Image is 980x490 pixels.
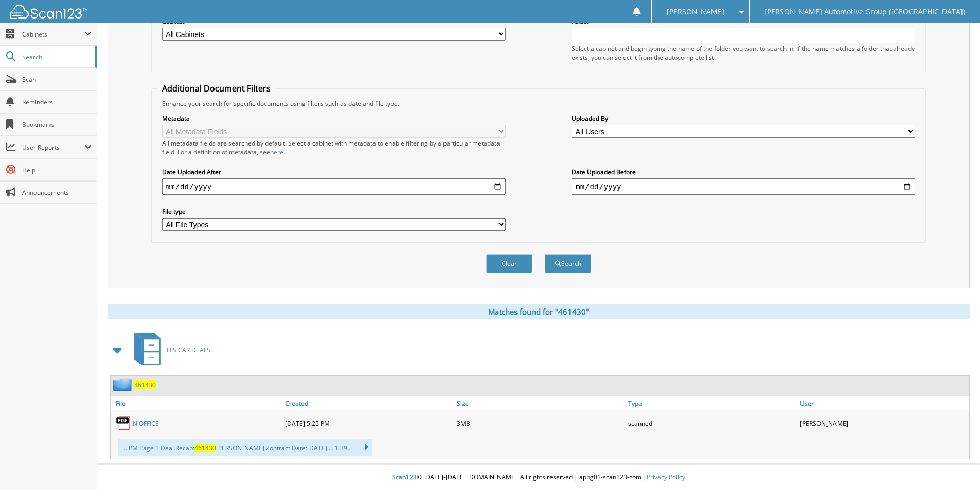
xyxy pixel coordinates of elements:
a: Type [626,396,797,410]
label: Metadata [162,114,506,123]
span: User Reports [22,143,84,152]
iframe: Chat Widget [929,441,980,490]
a: LFS CAR DEALS [128,330,210,370]
span: Bookmarks [22,120,92,129]
img: PDF.png [116,415,131,431]
span: Reminders [22,98,92,106]
a: File [111,396,282,410]
a: User [797,396,969,410]
div: ... PM Page 1 Deal Recap: [PERSON_NAME] Zontract Date:[DATE] ... 1 39... [118,439,372,456]
div: [PERSON_NAME] [797,413,969,433]
div: scanned [626,413,797,433]
span: 461430 [194,444,216,452]
span: [PERSON_NAME] [667,9,724,15]
label: Uploaded By [572,114,915,123]
label: Date Uploaded After [162,168,506,176]
img: folder2.png [113,378,134,391]
a: Privacy Policy [647,473,685,481]
span: LFS CAR DEALS [167,346,210,354]
span: Announcements [22,188,92,197]
a: IN OFFICE [131,419,159,428]
button: Clear [486,254,532,273]
img: scan123-logo-white.svg [10,5,87,19]
span: Scan123 [392,473,417,481]
div: [DATE] 5:25 PM [282,413,454,433]
div: All metadata fields are searched by default. Select a cabinet with metadata to enable filtering b... [162,139,506,156]
div: Select a cabinet and begin typing the name of the folder you want to search in. If the name match... [572,44,915,62]
input: start [162,178,506,195]
div: Enhance your search for specific documents using filters such as date and file type. [157,99,920,108]
a: Size [454,396,626,410]
a: 461430 [134,380,156,389]
div: Matches found for "461430" [108,304,970,319]
span: Cabinets [22,30,84,39]
input: end [572,178,915,195]
label: File type [162,207,506,216]
div: 3MB [454,413,626,433]
legend: Additional Document Filters [157,83,276,94]
span: Search [22,52,90,61]
span: Help [22,166,92,174]
a: Created [282,396,454,410]
span: [PERSON_NAME] Automotive Group ([GEOGRAPHIC_DATA]) [764,9,965,15]
button: Search [545,254,591,273]
a: here [270,148,283,156]
span: Scan [22,75,92,84]
label: Date Uploaded Before [572,168,915,176]
div: © [DATE]-[DATE] [DOMAIN_NAME]. All rights reserved | appg01-scan123-com | [97,465,980,490]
